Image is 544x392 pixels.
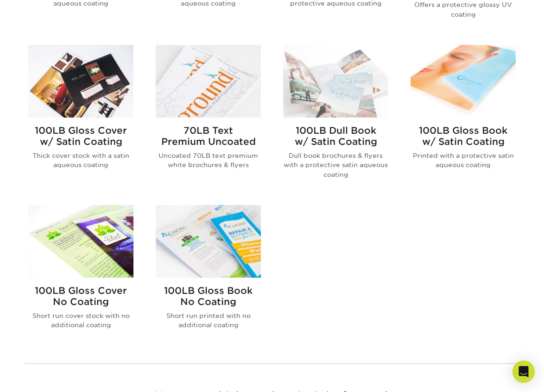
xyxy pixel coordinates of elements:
a: 100LB Gloss Book<br/>w/ Satin Coating Brochures & Flyers 100LB Gloss Bookw/ Satin Coating Printed... [411,45,516,194]
img: 100LB Gloss Book<br/>No Coating Brochures & Flyers [156,205,261,278]
p: Printed with a protective satin aqueous coating [411,151,516,170]
p: Short run cover stock with no additional coating [28,311,133,330]
a: 70LB Text<br/>Premium Uncoated Brochures & Flyers 70LB TextPremium Uncoated Uncoated 70LB text pr... [156,45,261,194]
p: Dull book brochures & flyers with a protective satin aqueous coating [283,151,388,179]
a: 100LB Gloss Cover<br/>No Coating Brochures & Flyers 100LB Gloss CoverNo Coating Short run cover s... [28,205,133,345]
img: 100LB Dull Book<br/>w/ Satin Coating Brochures & Flyers [283,45,388,118]
h2: 100LB Gloss Book No Coating [156,285,261,307]
h2: 100LB Gloss Cover No Coating [28,285,133,307]
h2: 100LB Gloss Cover w/ Satin Coating [28,125,133,147]
img: 70LB Text<br/>Premium Uncoated Brochures & Flyers [156,45,261,118]
div: Open Intercom Messenger [512,361,535,383]
img: 100LB Gloss Cover<br/>No Coating Brochures & Flyers [28,205,133,278]
a: 100LB Gloss Cover<br/>w/ Satin Coating Brochures & Flyers 100LB Gloss Coverw/ Satin Coating Thick... [28,45,133,194]
a: 100LB Gloss Book<br/>No Coating Brochures & Flyers 100LB Gloss BookNo Coating Short run printed w... [156,205,261,345]
h2: 100LB Dull Book w/ Satin Coating [283,125,388,147]
p: Uncoated 70LB text premium white brochures & flyers [156,151,261,170]
img: 100LB Gloss Book<br/>w/ Satin Coating Brochures & Flyers [411,45,516,118]
h2: 70LB Text Premium Uncoated [156,125,261,147]
img: 100LB Gloss Cover<br/>w/ Satin Coating Brochures & Flyers [28,45,133,118]
p: Thick cover stock with a satin aqueous coating [28,151,133,170]
p: Short run printed with no additional coating [156,311,261,330]
a: 100LB Dull Book<br/>w/ Satin Coating Brochures & Flyers 100LB Dull Bookw/ Satin Coating Dull book... [283,45,388,194]
h2: 100LB Gloss Book w/ Satin Coating [411,125,516,147]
